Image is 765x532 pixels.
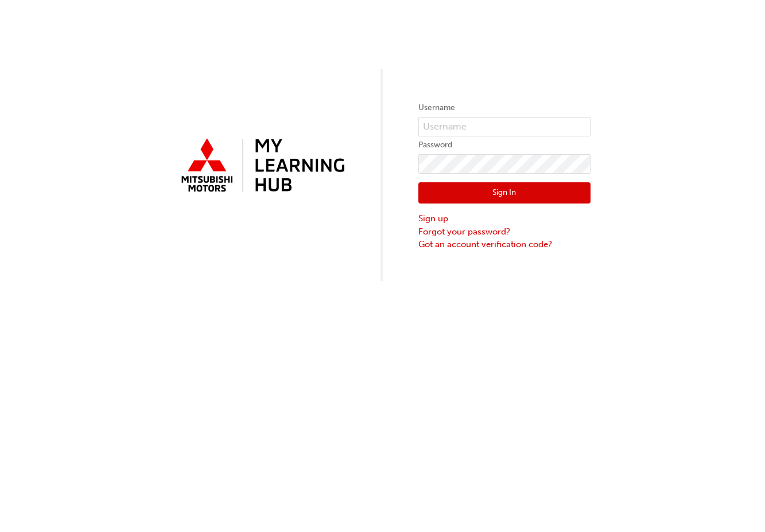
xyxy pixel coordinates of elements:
[418,101,591,115] label: Username
[418,117,591,136] input: Username
[418,138,591,152] label: Password
[418,225,591,238] a: Forgot your password?
[418,238,591,251] a: Got an account verification code?
[175,134,347,199] img: mmal
[418,182,591,204] button: Sign In
[418,212,591,225] a: Sign up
